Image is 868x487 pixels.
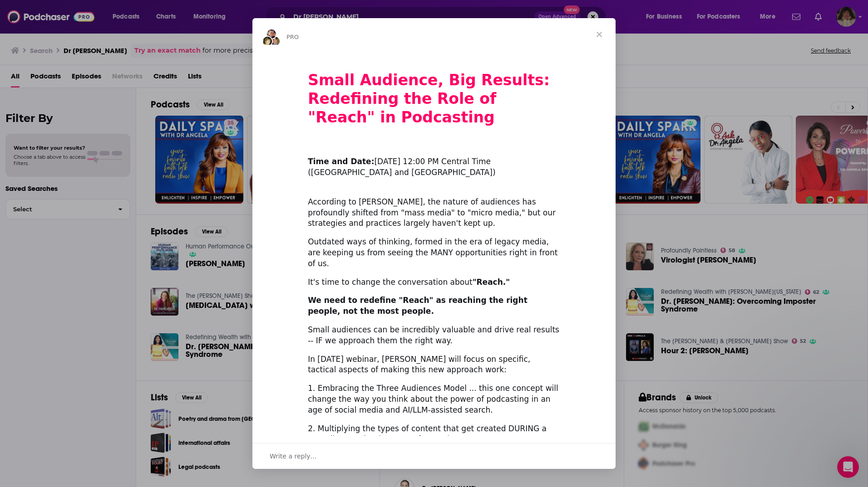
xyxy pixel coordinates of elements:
[583,18,616,51] span: Close
[270,36,281,47] img: Dave avatar
[262,36,273,47] img: Barbara avatar
[308,296,528,316] b: We need to redefine "Reach" as reaching the right people, not the most people.
[308,146,560,178] div: ​ [DATE] 12:00 PM Central Time ([GEOGRAPHIC_DATA] and [GEOGRAPHIC_DATA])
[308,157,374,166] b: Time and Date:
[308,237,560,269] div: Outdated ways of thinking, formed in the era of legacy media, are keeping us from seeing the MANY...
[308,424,560,445] div: 2. Multiplying the types of content that get created DURING a recording session (e.g., BTS footage)
[308,325,560,346] div: Small audiences can be incredibly valuable and drive real results -- IF we approach them the righ...
[308,383,560,415] div: 1. Embracing the Three Audiences Model ... this one concept will change the way you think about t...
[270,450,317,462] span: Write a reply…
[286,34,299,40] span: PRO
[266,29,277,39] img: Sydney avatar
[308,354,560,376] div: In [DATE] webinar, [PERSON_NAME] will focus on specific, tactical aspects of making this new appr...
[308,71,550,126] b: Small Audience, Big Results: Redefining the Role of "Reach" in Podcasting
[252,443,616,469] div: Open conversation and reply
[308,277,560,288] div: It's time to change the conversation about
[473,278,510,287] b: "Reach."
[308,186,560,229] div: According to [PERSON_NAME], the nature of audiences has profoundly shifted from "mass media" to "...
